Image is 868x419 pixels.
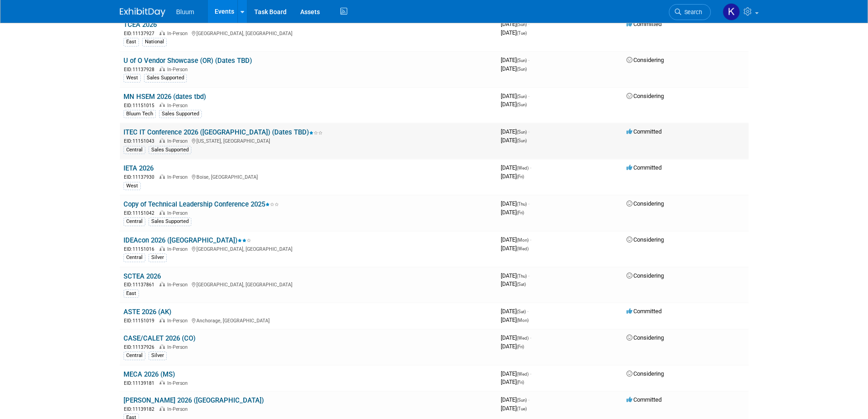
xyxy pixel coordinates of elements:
span: Committed [627,396,662,403]
div: Central [123,253,145,262]
span: [DATE] [501,21,529,27]
span: (Fri) [517,174,524,179]
span: In-Person [167,138,190,144]
span: [DATE] [501,173,524,180]
div: West [123,182,141,190]
span: Committed [627,128,662,135]
span: Considering [627,200,664,207]
span: EID: 11137927 [124,31,158,36]
span: (Sun) [517,102,527,107]
div: [GEOGRAPHIC_DATA], [GEOGRAPHIC_DATA] [123,280,493,288]
img: In-Person Event [159,246,165,251]
span: In-Person [167,103,190,109]
span: [DATE] [501,272,529,279]
a: CASE/CALET 2026 (CO) [123,334,195,342]
img: In-Person Event [159,406,165,411]
div: Bluum Tech [123,110,156,118]
span: - [530,334,531,341]
span: In-Person [167,318,190,324]
a: IETA 2026 [123,164,154,172]
span: (Sun) [517,129,527,134]
span: Considering [627,370,664,377]
span: EID: 11137928 [124,67,158,72]
span: Bluum [176,8,195,16]
span: Committed [627,164,662,171]
span: Considering [627,57,664,63]
div: Silver [149,352,167,360]
span: EID: 11139182 [124,407,158,412]
div: Boise, [GEOGRAPHIC_DATA] [123,173,493,181]
div: Central [123,146,145,154]
span: (Thu) [517,202,527,207]
span: (Sun) [517,398,527,403]
img: In-Person Event [159,103,165,107]
span: [DATE] [501,93,529,99]
span: [DATE] [501,316,529,323]
span: EID: 11151015 [124,103,158,108]
span: - [528,21,529,27]
span: [DATE] [501,308,529,315]
span: EID: 11137926 [124,345,158,350]
span: - [530,236,531,243]
span: Considering [627,236,664,243]
img: In-Person Event [159,31,165,35]
img: In-Person Event [159,318,165,322]
span: - [528,128,529,135]
a: ASTE 2026 (AK) [123,308,171,316]
span: (Sun) [517,138,527,143]
a: MECA 2026 (MS) [123,370,175,378]
a: TCEA 2026 [123,21,157,29]
span: (Fri) [517,210,524,215]
span: [DATE] [501,101,527,108]
span: [DATE] [501,236,531,243]
span: EID: 11137861 [124,282,158,287]
span: In-Person [167,210,190,216]
span: [DATE] [501,137,527,144]
div: East [123,38,139,46]
span: EID: 11151043 [124,139,158,144]
div: Central [123,217,145,226]
img: In-Person Event [159,67,165,71]
img: In-Person Event [159,344,165,349]
span: (Fri) [517,380,524,385]
div: West [123,74,141,82]
a: [PERSON_NAME] 2026 ([GEOGRAPHIC_DATA]) [123,396,264,404]
span: (Fri) [517,344,524,349]
span: (Sun) [517,22,527,27]
span: (Sun) [517,67,527,72]
span: - [528,272,529,279]
div: East [123,290,139,298]
span: In-Person [167,67,190,72]
span: [DATE] [501,334,531,341]
a: IDEAcon 2026 ([GEOGRAPHIC_DATA]) [123,236,251,244]
span: EID: 11151042 [124,211,158,216]
img: In-Person Event [159,210,165,215]
span: (Mon) [517,318,529,323]
span: (Tue) [517,406,527,411]
div: Silver [149,253,167,262]
span: (Sun) [517,58,527,63]
span: - [528,200,529,207]
span: [DATE] [501,29,527,36]
span: Search [681,9,702,16]
span: Committed [627,21,662,27]
span: [DATE] [501,396,529,403]
div: Anchorage, [GEOGRAPHIC_DATA] [123,316,493,324]
div: Central [123,352,145,360]
span: - [528,57,529,63]
span: - [530,370,531,377]
span: [DATE] [501,370,531,377]
span: Considering [627,272,664,279]
span: (Wed) [517,372,529,377]
span: [DATE] [501,200,529,207]
a: U of O Vendor Showcase (OR) (Dates TBD) [123,57,252,65]
a: Copy of Technical Leadership Conference 2025 [123,200,279,208]
span: In-Person [167,174,190,180]
span: - [528,396,529,403]
div: Sales Supported [144,74,187,82]
span: [DATE] [501,128,529,135]
span: - [527,308,529,315]
a: MN HSEM 2026 (dates tbd) [123,93,206,101]
span: [DATE] [501,65,527,72]
div: Sales Supported [159,110,202,118]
